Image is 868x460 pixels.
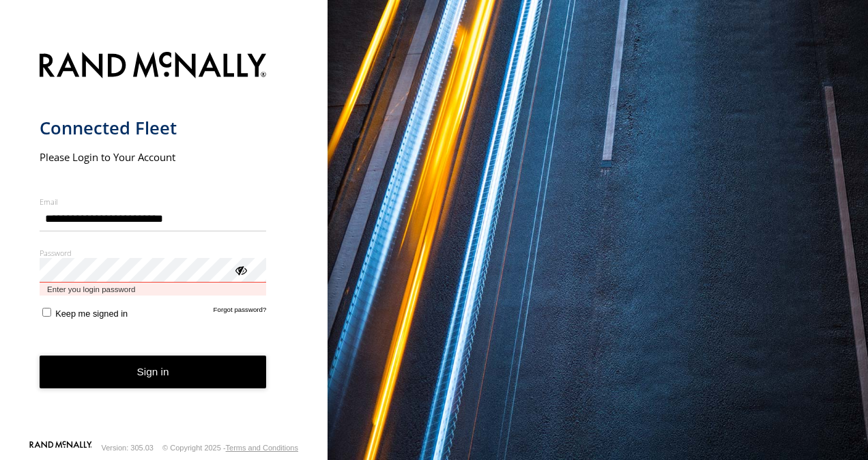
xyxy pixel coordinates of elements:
[102,444,154,452] div: Version: 305.03
[42,308,51,317] input: Keep me signed in
[214,306,267,319] a: Forgot password?
[40,283,267,296] span: Enter you login password
[40,44,289,440] form: main
[40,150,267,164] h2: Please Login to Your Account
[226,444,298,452] a: Terms and Conditions
[40,117,267,139] h1: Connected Fleet
[55,308,128,319] span: Keep me signed in
[233,263,247,276] div: ViewPassword
[40,49,267,84] img: Rand McNally
[40,197,267,207] label: Email
[40,356,267,389] button: Sign in
[40,248,267,258] label: Password
[29,441,92,455] a: Visit our Website
[162,444,298,452] div: © Copyright 2025 -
